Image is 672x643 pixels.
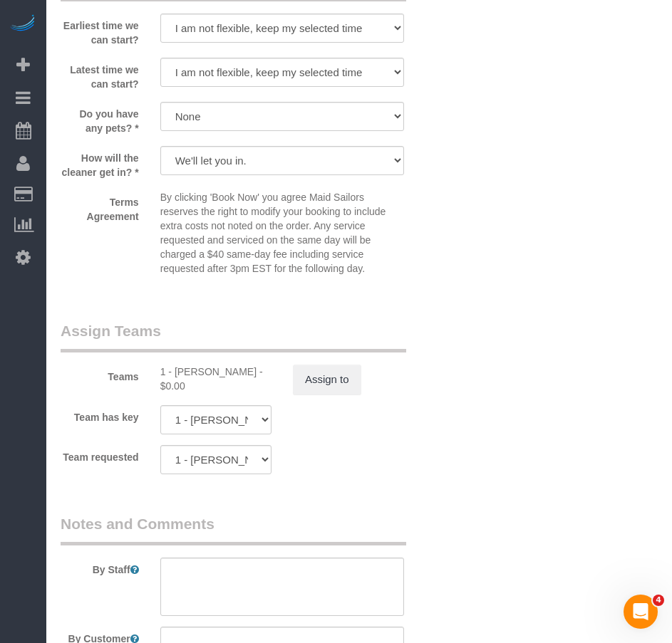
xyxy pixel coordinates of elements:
[61,320,406,352] legend: Assign Teams
[624,595,658,629] iframe: Intercom live chat
[50,14,150,47] label: Earliest time we can start?
[50,445,150,464] label: Team requested
[50,558,150,577] label: By Staff
[9,14,37,34] img: Automaid Logo
[160,365,272,393] div: 2 hours x $0.00/hour
[50,102,150,135] label: Do you have any pets? *
[293,365,361,394] button: Assign to
[50,190,150,224] label: Terms Agreement
[653,595,664,606] span: 4
[50,146,150,179] label: How will the cleaner get in? *
[160,190,404,276] p: By clicking 'Book Now' you agree Maid Sailors reserves the right to modify your booking to includ...
[50,365,150,384] label: Teams
[61,513,406,545] legend: Notes and Comments
[50,405,150,424] label: Team has key
[50,58,150,91] label: Latest time we can start?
